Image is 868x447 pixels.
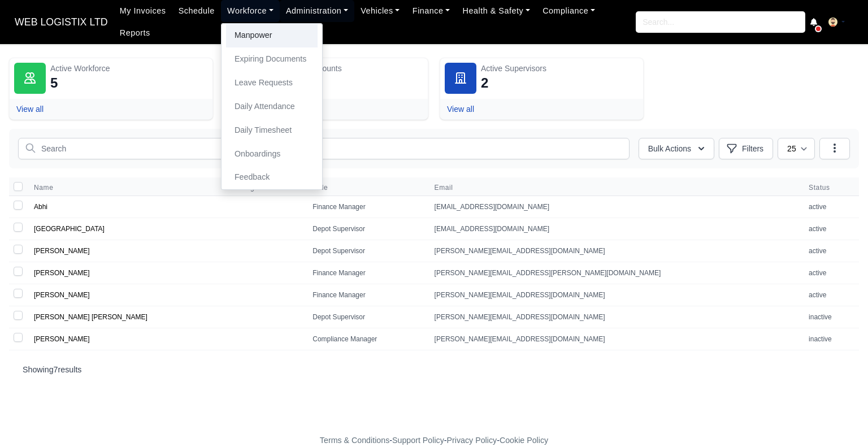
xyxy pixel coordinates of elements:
[802,240,859,262] td: active
[306,240,427,262] td: Depot Supervisor
[428,240,802,262] td: [PERSON_NAME][EMAIL_ADDRESS][DOMAIN_NAME]
[9,11,114,33] span: WEB LOGISTIX LTD
[306,306,427,328] td: Depot Supervisor
[50,74,58,92] div: 5
[9,11,114,33] a: WEB LOGISTIX LTD
[34,269,90,277] a: [PERSON_NAME]
[34,183,53,192] span: Name
[313,183,337,192] button: Role
[306,328,427,350] td: Compliance Manager
[226,119,318,142] a: Daily Timesheet
[719,138,773,159] button: Filters
[114,22,157,44] a: Reports
[266,63,423,74] div: Deactivated Accounts
[226,166,318,189] a: Feedback
[802,284,859,306] td: active
[802,306,859,328] td: inactive
[428,218,802,240] td: [EMAIL_ADDRESS][DOMAIN_NAME]
[226,142,318,166] a: Onboardings
[802,196,859,218] td: active
[23,364,845,375] p: Showing results
[811,393,868,447] iframe: Chat Widget
[481,74,488,92] div: 2
[447,105,474,114] a: View all
[306,262,427,284] td: Finance Manager
[802,218,859,240] td: active
[500,436,548,445] a: Cookie Policy
[428,262,802,284] td: [PERSON_NAME][EMAIL_ADDRESS][PERSON_NAME][DOMAIN_NAME]
[447,436,497,445] a: Privacy Policy
[18,138,630,159] input: Search
[112,434,756,447] div: - - -
[636,11,805,33] input: Search...
[809,183,852,192] span: Status
[392,436,444,445] a: Support Policy
[428,196,802,218] td: [EMAIL_ADDRESS][DOMAIN_NAME]
[428,328,802,350] td: [PERSON_NAME][EMAIL_ADDRESS][DOMAIN_NAME]
[226,71,318,95] a: Leave Requests
[481,63,639,74] div: Active Supervisors
[34,225,105,233] a: [GEOGRAPHIC_DATA]
[306,196,427,218] td: Finance Manager
[428,306,802,328] td: [PERSON_NAME][EMAIL_ADDRESS][DOMAIN_NAME]
[428,284,802,306] td: [PERSON_NAME][EMAIL_ADDRESS][DOMAIN_NAME]
[226,95,318,119] a: Daily Attendance
[802,328,859,350] td: inactive
[306,218,427,240] td: Depot Supervisor
[639,138,714,159] button: Bulk Actions
[34,335,90,343] a: [PERSON_NAME]
[320,436,389,445] a: Terms & Conditions
[226,24,318,47] a: Manpower
[34,183,62,192] button: Name
[50,63,208,74] div: Active Workforce
[802,262,859,284] td: active
[34,203,47,211] a: Abhi
[34,291,90,299] a: [PERSON_NAME]
[226,47,318,71] a: Expiring Documents
[435,183,795,192] span: Email
[34,247,90,255] a: [PERSON_NAME]
[34,313,147,321] a: [PERSON_NAME] [PERSON_NAME]
[306,284,427,306] td: Finance Manager
[16,105,44,114] a: View all
[54,365,58,374] span: 7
